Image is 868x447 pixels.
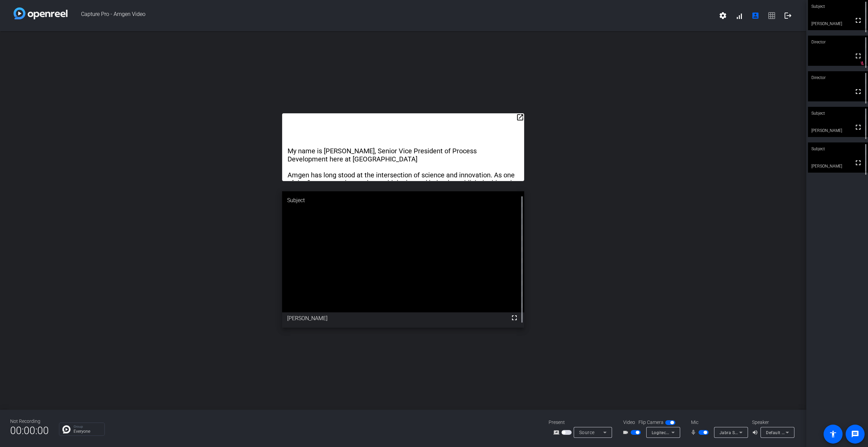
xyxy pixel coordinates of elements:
span: Video [623,419,635,426]
mat-icon: fullscreen [854,16,862,24]
mat-icon: settings [719,12,727,20]
span: Default - MacBook Pro Speakers (Built-in) [766,430,848,435]
mat-icon: mic_none [690,428,698,436]
mat-icon: videocam_outline [623,428,631,436]
button: signal_cellular_alt [731,7,747,24]
span: Flip Camera [638,419,664,426]
mat-icon: account_box [751,12,759,20]
span: Logitech Webcam C930e (046d:0843) [652,430,727,435]
mat-icon: fullscreen [854,52,862,60]
div: Subject [808,107,868,120]
img: white-gradient.svg [14,7,67,19]
div: Subject [808,142,868,155]
mat-icon: screen_share_outline [553,428,561,436]
p: Amgen has long stood at the intersection of science and innovation. As one of the first companies... [288,171,518,195]
p: Everyone [74,429,101,433]
div: Director [808,36,868,48]
div: Subject [282,191,524,210]
div: Not Recording [10,418,49,425]
p: Group [74,425,101,428]
mat-icon: logout [784,12,792,20]
mat-icon: message [851,430,859,438]
div: Present [549,419,616,426]
span: Jabra SPEAK 510 USB (0b0e:0420) [719,430,790,435]
span: Capture Pro - Amgen Video [67,7,715,24]
mat-icon: open_in_new [516,113,524,121]
div: Mic [684,419,752,426]
mat-icon: volume_up [752,428,760,436]
span: 00:00:00 [10,422,49,439]
mat-icon: fullscreen [854,88,862,96]
img: Chat Icon [62,425,71,433]
mat-icon: accessibility [829,430,837,438]
div: Director [808,71,868,84]
mat-icon: fullscreen [854,123,862,131]
mat-icon: fullscreen [510,314,518,322]
mat-icon: fullscreen [854,159,862,167]
div: Speaker [752,419,793,426]
p: My name is [PERSON_NAME], Senior Vice President of Process Development here at [GEOGRAPHIC_DATA] [288,147,518,163]
span: Source [579,430,595,435]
